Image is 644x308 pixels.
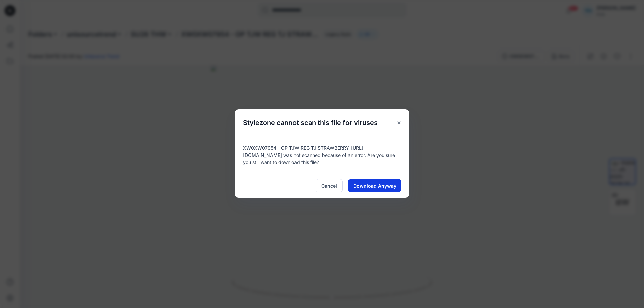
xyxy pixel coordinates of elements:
button: Close [393,117,405,129]
h5: Stylezone cannot scan this file for viruses [235,109,386,136]
span: Cancel [321,182,337,189]
button: Cancel [316,179,343,192]
span: Download Anyway [353,182,396,189]
div: XW0XW07954 - OP TJW REG TJ STRAWBERRY [URL][DOMAIN_NAME] was not scanned because of an error. Are... [235,136,409,174]
button: Download Anyway [348,179,401,192]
